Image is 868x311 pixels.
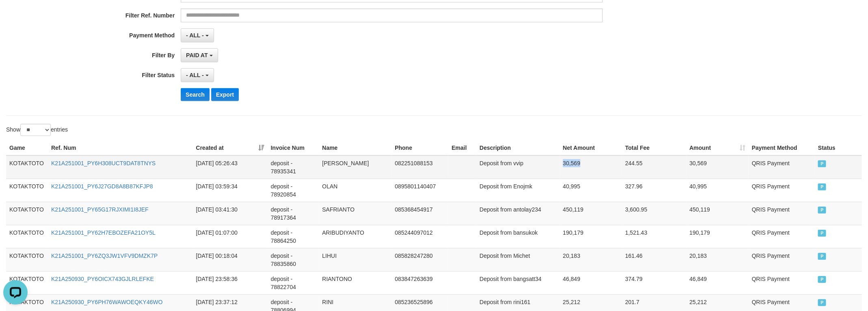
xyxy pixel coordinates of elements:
span: PAID [818,276,826,283]
td: KOTAKTOTO [6,225,48,248]
td: KOTAKTOTO [6,271,48,294]
td: RIANTONO [319,271,392,294]
a: K21A251001_PY6J27GD8A8B87KFJP8 [51,183,153,190]
td: QRIS Payment [749,155,815,179]
th: Phone [392,140,448,155]
td: 40,995 [686,179,749,202]
span: PAID [818,299,826,306]
td: Deposit from antolay234 [476,202,560,225]
span: PAID [818,253,826,260]
span: - ALL - [186,72,204,78]
td: Deposit from Michet [476,248,560,271]
td: 1,521.43 [622,225,686,248]
td: Deposit from vvip [476,155,560,179]
td: deposit - 78935341 [268,155,319,179]
td: [DATE] 00:18:04 [193,248,267,271]
td: 450,119 [686,202,749,225]
td: [DATE] 23:58:36 [193,271,267,294]
th: Net Amount [560,140,622,155]
a: K21A251001_PY6ZQ3JW1VFV9DMZK7P [51,253,158,259]
th: Name [319,140,392,155]
td: Deposit from bansukok [476,225,560,248]
button: - ALL - [181,28,214,42]
button: PAID AT [181,48,218,62]
th: Email [448,140,476,155]
td: 374.79 [622,271,686,294]
td: KOTAKTOTO [6,202,48,225]
th: Created at: activate to sort column ascending [193,140,267,155]
span: PAID [818,230,826,237]
th: Invoice Num [268,140,319,155]
td: 327.96 [622,179,686,202]
td: OLAN [319,179,392,202]
td: 40,995 [560,179,622,202]
td: deposit - 78835860 [268,248,319,271]
th: Description [476,140,560,155]
td: deposit - 78864250 [268,225,319,248]
td: QRIS Payment [749,248,815,271]
td: 190,179 [686,225,749,248]
a: K21A250930_PY6PH76WAWOEQKY46WO [51,299,162,305]
span: PAID [818,160,826,167]
td: ARIBUDIYANTO [319,225,392,248]
td: 20,183 [560,248,622,271]
td: LIHUI [319,248,392,271]
th: Amount: activate to sort column ascending [686,140,749,155]
td: [DATE] 05:26:43 [193,155,267,179]
td: 244.55 [622,155,686,179]
td: 30,569 [686,155,749,179]
td: KOTAKTOTO [6,179,48,202]
td: [PERSON_NAME] [319,155,392,179]
td: [DATE] 03:41:30 [193,202,267,225]
label: Show entries [6,124,68,136]
span: - ALL - [186,32,204,39]
td: 085828247280 [392,248,448,271]
td: [DATE] 01:07:00 [193,225,267,248]
td: Deposit from bangsatt34 [476,271,560,294]
td: 46,849 [560,271,622,294]
td: 085244097012 [392,225,448,248]
td: 083847263639 [392,271,448,294]
span: PAID [818,184,826,190]
td: 450,119 [560,202,622,225]
a: K21A251001_PY62H7EBOZEFA21OY5L [51,229,156,236]
td: 082251088153 [392,155,448,179]
button: - ALL - [181,68,214,82]
th: Payment Method [749,140,815,155]
td: 161.46 [622,248,686,271]
a: K21A251001_PY6H308UCT9DAT8TNYS [51,160,156,166]
td: 3,600.95 [622,202,686,225]
td: 30,569 [560,155,622,179]
td: 46,849 [686,271,749,294]
td: deposit - 78920854 [268,179,319,202]
td: 190,179 [560,225,622,248]
button: Open LiveChat chat widget [3,3,28,28]
td: QRIS Payment [749,179,815,202]
th: Status [815,140,862,155]
td: 20,183 [686,248,749,271]
span: PAID [818,207,826,214]
a: K21A251001_PY65G17RJXIMI1I8JEF [51,206,149,213]
td: QRIS Payment [749,271,815,294]
td: [DATE] 03:59:34 [193,179,267,202]
td: 085368454917 [392,202,448,225]
button: Export [211,88,239,101]
a: K21A250930_PY6OICX743GJLRLEFKE [51,276,154,282]
button: Search [181,88,210,101]
span: PAID AT [186,52,208,58]
select: Showentries [20,124,51,136]
td: KOTAKTOTO [6,248,48,271]
th: Game [6,140,48,155]
td: deposit - 78917364 [268,202,319,225]
td: Deposit from Enojmk [476,179,560,202]
td: deposit - 78822704 [268,271,319,294]
td: QRIS Payment [749,202,815,225]
td: QRIS Payment [749,225,815,248]
td: SAFRIANTO [319,202,392,225]
th: Ref. Num [48,140,193,155]
td: 0895801140407 [392,179,448,202]
td: KOTAKTOTO [6,155,48,179]
th: Total Fee [622,140,686,155]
